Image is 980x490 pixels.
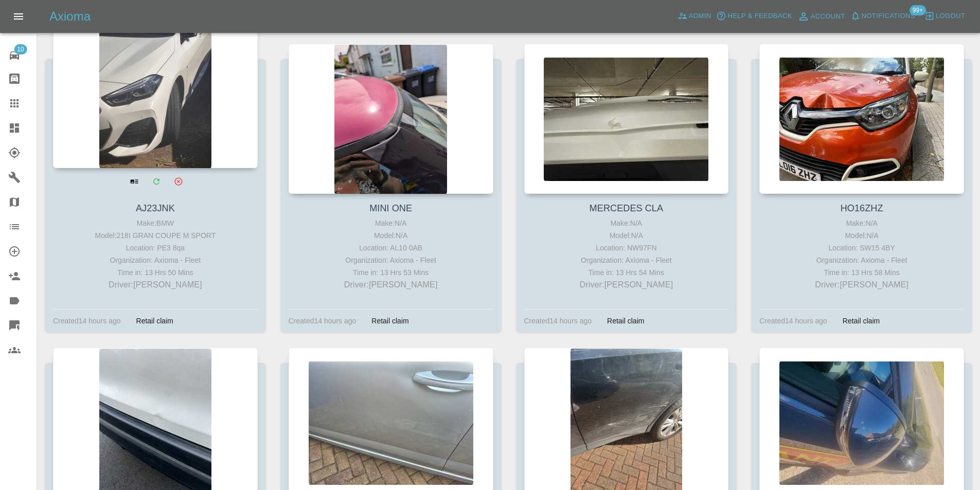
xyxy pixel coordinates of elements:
[527,229,726,242] div: Model: N/A
[590,203,664,213] a: MERCEDES CLA
[811,11,845,23] span: Account
[291,242,491,254] div: Location: AL10 0AB
[762,279,961,291] p: Driver: [PERSON_NAME]
[527,217,726,229] div: Make: N/A
[527,266,726,279] div: Time in: 13 Hrs 54 Mins
[56,217,255,229] div: Make: BMW
[56,266,255,279] div: Time in: 13 Hrs 50 Mins
[714,8,794,24] button: Help & Feedback
[910,5,926,15] span: 99+
[291,279,491,291] p: Driver: [PERSON_NAME]
[848,8,918,24] button: Notifications
[56,279,255,291] p: Driver: [PERSON_NAME]
[762,242,961,254] div: Location: SW15 4BY
[922,8,968,24] button: Logout
[56,229,255,242] div: Model: 218I GRAN COUPE M SPORT
[369,203,412,213] a: MINI ONE
[689,10,711,22] span: Admin
[759,315,827,327] div: Created 14 hours ago
[129,315,181,327] div: Retail claim
[762,229,961,242] div: Model: N/A
[56,242,255,254] div: Location: PE3 8qa
[6,4,31,29] button: Open drawer
[762,217,961,229] div: Make: N/A
[291,254,491,266] div: Organization: Axioma - Fleet
[527,279,726,291] p: Driver: [PERSON_NAME]
[599,315,652,327] div: Retail claim
[364,315,416,327] div: Retail claim
[291,229,491,242] div: Model: N/A
[14,44,27,55] span: 10
[146,171,167,192] a: Modify
[291,217,491,229] div: Make: N/A
[136,203,175,213] a: AJ23JNK
[795,8,848,25] a: Account
[762,266,961,279] div: Time in: 13 Hrs 58 Mins
[841,203,883,213] a: HO16ZHZ
[762,254,961,266] div: Organization: Axioma - Fleet
[862,10,915,22] span: Notifications
[936,10,965,22] span: Logout
[524,315,592,327] div: Created 14 hours ago
[49,8,91,25] h5: Axioma
[56,254,255,266] div: Organization: Axioma - Fleet
[123,171,145,192] a: View
[727,10,792,22] span: Help & Feedback
[527,242,726,254] div: Location: NW97FN
[291,266,491,279] div: Time in: 13 Hrs 53 Mins
[289,315,357,327] div: Created 14 hours ago
[53,315,121,327] div: Created 14 hours ago
[527,254,726,266] div: Organization: Axioma - Fleet
[675,8,714,24] a: Admin
[168,171,189,192] button: Archive
[835,315,887,327] div: Retail claim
